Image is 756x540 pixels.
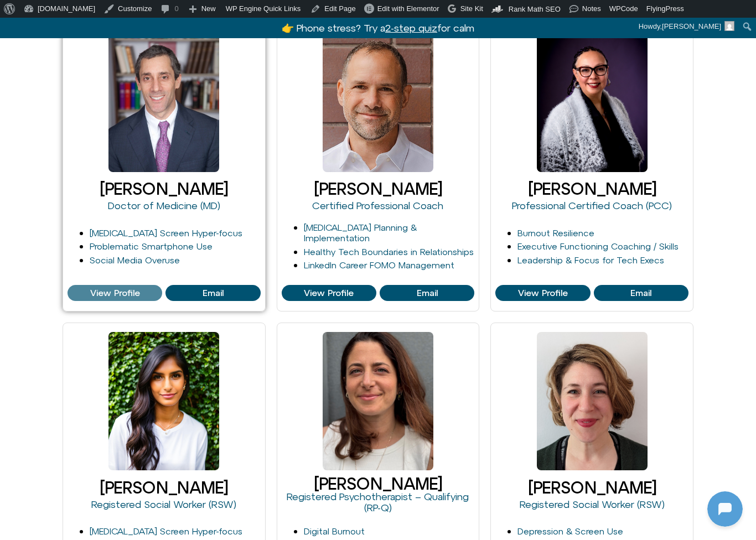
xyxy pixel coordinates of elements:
[90,241,213,251] a: Problematic Smartphone Use
[630,288,651,298] span: Email
[108,200,220,211] a: Doctor of Medicine (MD)
[33,7,170,22] h2: [DOMAIN_NAME]
[96,27,126,40] p: [DATE]
[517,255,664,265] a: Leadership & Focus for Tech Execs
[32,126,198,193] p: Makes sense — you want clarity. When do you reach for your phone most [DATE]? Choose one: 1) Morn...
[3,96,18,112] img: N5FCcHC.png
[90,288,140,298] span: View Profile
[304,526,365,536] a: Digital Burnout
[517,228,594,238] a: Burnout Resilience
[165,285,260,302] a: View Profile of David Goldenberg
[380,285,474,302] a: View Profile of Eli Singer
[282,285,376,302] a: View Profile of Eli Singer
[189,353,207,371] svg: Voice Input Button
[203,315,210,329] p: hi
[312,200,443,211] a: Certified Professional Coach
[304,288,354,298] span: View Profile
[90,526,242,536] a: [MEDICAL_DATA] Screen Hyper-focus
[174,5,193,24] svg: Restart Conversation Button
[3,253,18,269] img: N5FCcHC.png
[3,3,219,26] button: Expand Header Button
[287,491,469,513] a: Registered Psychotherapist – Qualifying (RP-Q)
[528,478,656,497] a: [PERSON_NAME]
[520,499,665,510] a: Registered Social Worker (RSW)
[662,22,721,30] span: [PERSON_NAME]
[32,211,198,264] p: Looks like you stepped away—no worries. Message me when you're ready. What feels like a good next...
[635,18,739,35] a: Howdy,
[90,228,242,238] a: [MEDICAL_DATA] Screen Hyper-focus
[100,478,228,497] a: [PERSON_NAME]
[512,200,672,211] a: Professional Certified Coach (PCC)
[3,181,18,197] img: N5FCcHC.png
[10,6,28,23] img: N5FCcHC.png
[32,54,198,107] p: Good to see you. Phone focus time. Which moment [DATE] grabs your phone the most? Choose one: 1) ...
[96,288,126,301] p: [DATE]
[385,22,437,34] u: 2-step quiz
[100,179,228,198] a: [PERSON_NAME]
[707,491,743,527] iframe: Botpress
[495,285,590,302] a: View Profile of Faelyne Templer
[517,241,679,251] a: Executive Functioning Coaching / Skills
[282,22,474,34] a: 👉 Phone stress? Try a2-step quizfor calm
[528,179,656,198] a: [PERSON_NAME]
[594,285,688,302] a: View Profile of Faelyne Templer
[377,4,439,13] span: Edit with Elementor
[509,5,561,13] span: Rank Math SEO
[19,356,172,367] textarea: Message Input
[517,526,623,536] a: Depression & Screen Use
[460,4,483,13] span: Site Kit
[90,255,180,265] a: Social Media Overuse
[304,222,417,243] a: [MEDICAL_DATA] Planning & Implementation
[193,5,212,24] svg: Close Chatbot Button
[417,288,438,298] span: Email
[314,179,442,198] a: [PERSON_NAME]
[304,260,454,270] a: LinkedIn Career FOMO Management
[203,288,224,298] span: Email
[91,499,236,510] a: Registered Social Worker (RSW)
[314,474,442,493] a: [PERSON_NAME]
[68,285,162,302] a: View Profile of David Goldenberg
[518,288,568,298] span: View Profile
[304,247,474,257] a: Healthy Tech Boundaries in Relationships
